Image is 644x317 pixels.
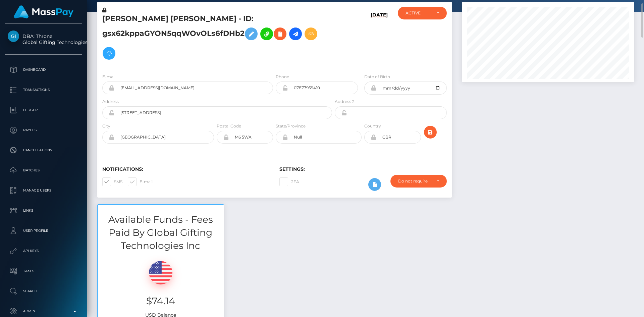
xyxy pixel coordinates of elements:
label: E-mail [128,177,153,186]
p: API Keys [8,246,79,256]
a: Search [5,283,82,300]
label: Postal Code [217,123,241,129]
label: SMS [102,177,122,186]
a: Dashboard [5,61,82,78]
p: Transactions [8,85,79,95]
a: Batches [5,162,82,179]
p: Payees [8,125,79,135]
h6: [DATE] [371,12,388,65]
label: Address [102,99,119,105]
a: Links [5,202,82,219]
a: User Profile [5,222,82,239]
p: Dashboard [8,65,79,75]
label: State/Province [276,123,306,129]
label: 2FA [279,177,299,186]
a: Payees [5,122,82,139]
h3: Available Funds - Fees Paid By Global Gifting Technologies Inc [98,213,224,253]
a: Initiate Payout [289,28,302,40]
div: ACTIVE [406,10,431,16]
a: Cancellations [5,142,82,159]
a: API Keys [5,243,82,259]
label: E-mail [102,74,115,80]
img: Global Gifting Technologies Inc [8,31,19,42]
p: Links [8,206,79,216]
p: Cancellations [8,145,79,155]
p: Admin [8,306,79,316]
span: DBA: Throne Global Gifting Technologies Inc [5,33,82,45]
p: Taxes [8,266,79,276]
label: Date of Birth [364,74,390,80]
h3: $74.14 [103,295,219,308]
h6: Notifications: [102,166,269,172]
p: Manage Users [8,186,79,196]
img: MassPay Logo [14,5,73,18]
a: Ledger [5,102,82,118]
p: Batches [8,165,79,175]
p: User Profile [8,226,79,236]
p: Search [8,286,79,296]
a: Manage Users [5,182,82,199]
div: Do not require [398,178,431,184]
img: USD.png [149,261,172,284]
h5: [PERSON_NAME] [PERSON_NAME] - ID: gsx62kppaGYON5qqWOvOLs6fDHb2 [102,14,328,63]
button: Do not require [390,175,447,188]
label: Country [364,123,381,129]
label: Address 2 [335,99,355,105]
button: ACTIVE [398,7,447,19]
a: Transactions [5,82,82,98]
a: Taxes [5,263,82,279]
label: Phone [276,74,289,80]
h6: Settings: [279,166,446,172]
p: Ledger [8,105,79,115]
label: City [102,123,110,129]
